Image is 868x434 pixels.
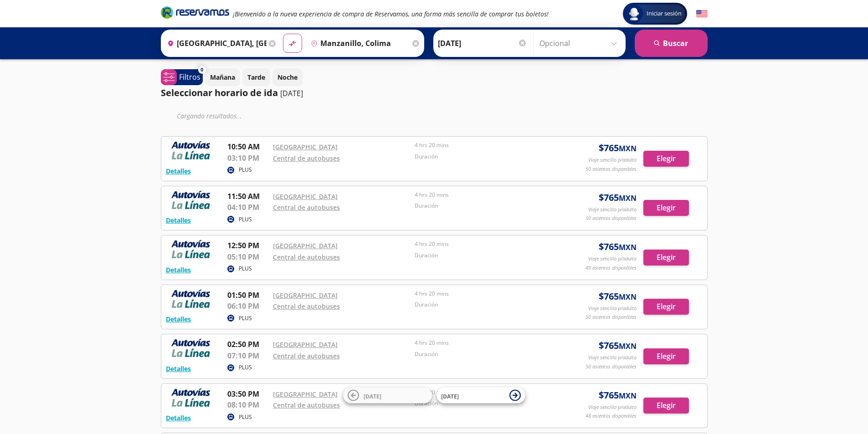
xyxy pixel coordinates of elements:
[437,388,525,403] button: [DATE]
[273,390,338,398] a: [GEOGRAPHIC_DATA]
[233,10,549,18] em: ¡Bienvenido a la nueva experiencia de compra de Reservamos, una forma más sencilla de comprar tus...
[247,72,265,82] p: Tarde
[277,72,298,82] p: Noche
[588,354,637,362] p: Viaje sencillo p/adulto
[415,290,552,298] p: 4 hrs 20 mins
[205,68,240,86] button: Mañana
[643,348,689,364] button: Elegir
[161,5,229,22] a: Brand Logo
[415,191,552,199] p: 4 hrs 20 mins
[619,292,637,302] small: MXN
[588,305,637,312] p: Viaje sencillo p/adulto
[227,240,268,251] p: 12:50 PM
[179,71,200,82] p: Filtros
[227,141,268,152] p: 10:50 AM
[415,339,552,347] p: 4 hrs 20 mins
[539,32,621,55] input: Opcional
[166,314,191,324] button: Detalles
[588,255,637,263] p: Viaje sencillo p/adulto
[619,143,637,153] small: MXN
[280,88,303,99] p: [DATE]
[166,166,191,176] button: Detalles
[161,5,229,19] i: Brand Logo
[619,242,637,252] small: MXN
[588,403,637,411] p: Viaje sencillo p/adulto
[242,68,270,86] button: Tarde
[166,364,191,373] button: Detalles
[415,350,552,358] p: Duración
[200,66,203,74] span: 0
[166,141,216,159] img: RESERVAMOS
[643,151,689,167] button: Elegir
[166,191,216,209] img: RESERVAMOS
[166,413,191,423] button: Detalles
[643,200,689,216] button: Elegir
[273,154,340,163] a: Central de autobuses
[599,240,637,254] span: $ 765
[696,8,708,20] button: English
[273,203,340,212] a: Central de autobuses
[227,350,268,361] p: 07:10 PM
[599,388,637,402] span: $ 765
[635,30,708,57] button: Buscar
[415,153,552,161] p: Duración
[643,9,685,18] span: Iniciar sesión
[343,388,432,403] button: [DATE]
[166,388,216,407] img: RESERVAMOS
[643,398,689,414] button: Elegir
[586,165,637,173] p: 50 asientos disponibles
[364,392,381,400] span: [DATE]
[166,215,191,225] button: Detalles
[619,341,637,351] small: MXN
[239,363,252,372] p: PLUS
[273,192,338,201] a: [GEOGRAPHIC_DATA]
[272,68,303,86] button: Noche
[586,363,637,371] p: 50 asientos disponibles
[273,143,338,151] a: [GEOGRAPHIC_DATA]
[227,202,268,213] p: 04:10 PM
[239,166,252,174] p: PLUS
[227,301,268,311] p: 06:10 PM
[273,340,338,349] a: [GEOGRAPHIC_DATA]
[415,141,552,149] p: 4 hrs 20 mins
[599,141,637,155] span: $ 765
[164,32,267,55] input: Buscar Origen
[586,313,637,321] p: 50 asientos disponibles
[599,290,637,303] span: $ 765
[166,290,216,308] img: RESERVAMOS
[643,299,689,315] button: Elegir
[273,352,340,360] a: Central de autobuses
[619,391,637,401] small: MXN
[586,412,637,420] p: 48 asientos disponibles
[273,253,340,261] a: Central de autobuses
[415,251,552,260] p: Duración
[227,339,268,350] p: 02:50 PM
[599,339,637,352] span: $ 765
[415,301,552,309] p: Duración
[588,206,637,214] p: Viaje sencillo p/adulto
[166,265,191,275] button: Detalles
[166,240,216,258] img: RESERVAMOS
[210,72,235,82] p: Mañana
[643,250,689,266] button: Elegir
[415,240,552,248] p: 4 hrs 20 mins
[227,290,268,301] p: 01:50 PM
[239,265,252,273] p: PLUS
[239,314,252,322] p: PLUS
[227,251,268,262] p: 05:10 PM
[239,215,252,224] p: PLUS
[619,193,637,203] small: MXN
[161,69,203,85] button: 0Filtros
[415,399,552,408] p: Duración
[438,32,527,55] input: Elegir Fecha
[227,153,268,163] p: 03:10 PM
[227,399,268,410] p: 08:10 PM
[161,86,278,100] p: Seleccionar horario de ida
[273,241,338,250] a: [GEOGRAPHIC_DATA]
[599,191,637,204] span: $ 765
[273,291,338,300] a: [GEOGRAPHIC_DATA]
[588,156,637,164] p: Viaje sencillo p/adulto
[273,302,340,311] a: Central de autobuses
[586,264,637,272] p: 49 asientos disponibles
[307,32,410,55] input: Buscar Destino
